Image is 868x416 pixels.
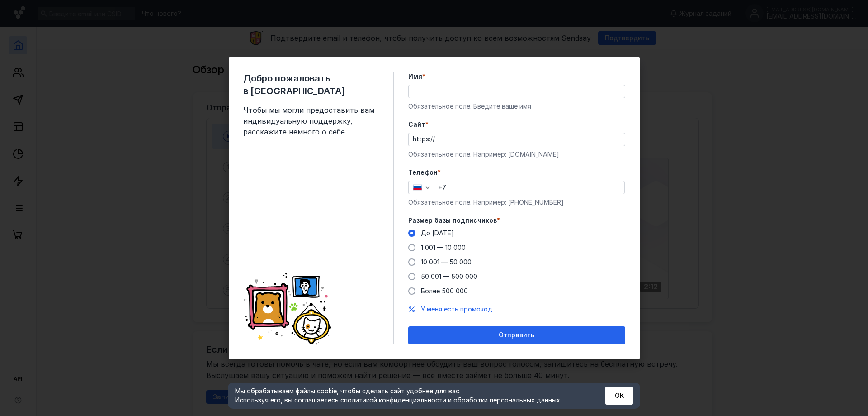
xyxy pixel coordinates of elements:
[235,387,583,405] div: Мы обрабатываем файлы cookie, чтобы сделать сайт удобнее для вас. Используя его, вы соглашаетесь c
[421,244,466,251] span: 1 001 — 10 000
[408,102,625,111] div: Обязательное поле. Введите ваше имя
[421,229,454,237] span: До [DATE]
[408,216,497,225] span: Размер базы подписчиков
[243,105,379,137] span: Чтобы мы могли предоставить вам индивидуальную поддержку, расскажите немного о себе
[421,287,468,295] span: Более 500 000
[605,387,633,405] button: ОК
[408,150,625,159] div: Обязательное поле. Например: [DOMAIN_NAME]
[421,305,492,313] span: У меня есть промокод
[408,198,625,207] div: Обязательное поле. Например: [PHONE_NUMBER]
[421,273,477,280] span: 50 001 — 500 000
[421,305,492,314] button: У меня есть промокод
[408,326,625,344] button: Отправить
[408,168,438,177] span: Телефон
[499,331,534,339] span: Отправить
[243,72,379,97] span: Добро пожаловать в [GEOGRAPHIC_DATA]
[344,396,560,404] a: политикой конфиденциальности и обработки персональных данных
[408,72,422,81] span: Имя
[421,258,472,266] span: 10 001 — 50 000
[408,120,425,129] span: Cайт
